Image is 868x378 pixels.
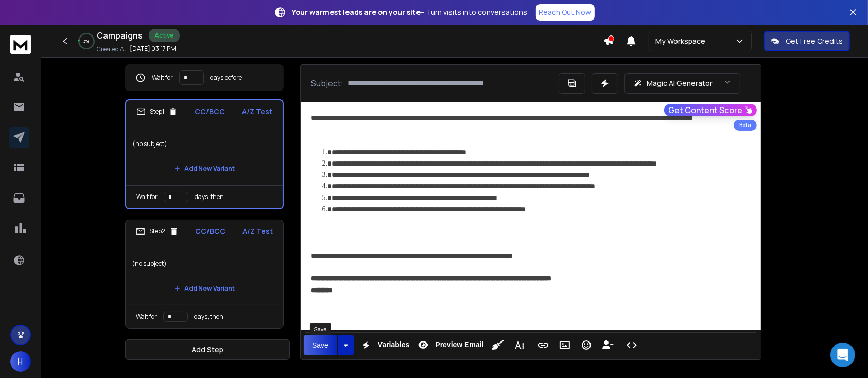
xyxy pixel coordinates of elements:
[10,351,31,372] button: H
[734,120,757,131] div: Beta
[130,45,176,53] p: [DATE] 03:17 PM
[647,78,713,88] p: Magic AI Generator
[242,106,272,117] p: A/Z Test
[195,106,225,117] p: CC/BCC
[510,335,529,355] button: More Text
[786,36,843,46] p: Get Free Credits
[149,29,180,42] div: Active
[136,227,179,236] div: Step 2
[664,104,757,116] button: Get Content Score
[533,335,553,355] button: Insert Link (Ctrl+K)
[195,193,224,201] p: days, then
[310,323,331,335] div: Save
[304,335,337,355] button: Save
[194,313,223,321] p: days, then
[10,35,31,54] img: logo
[166,158,243,179] button: Add New Variant
[152,74,173,82] p: Wait for
[376,340,412,349] span: Variables
[413,335,485,355] button: Preview Email
[292,7,421,17] strong: Your warmest leads are on your site
[132,130,276,158] p: (no subject)
[166,278,243,299] button: Add New Variant
[624,73,740,94] button: Magic AI Generator
[655,36,709,46] p: My Workspace
[577,335,596,355] button: Emoticons
[125,220,284,329] li: Step2CC/BCCA/Z Test(no subject)Add New VariantWait fordays, then
[210,74,242,82] p: days before
[598,335,618,355] button: Insert Unsubscribe Link
[433,340,485,349] span: Preview Email
[97,29,143,42] h1: Campaigns
[136,313,157,321] p: Wait for
[536,4,595,21] a: Reach Out Now
[196,226,226,237] p: CC/BCC
[84,38,90,44] p: 3 %
[555,335,575,355] button: Insert Image (Ctrl+P)
[292,7,528,17] p: – Turn visits into conversations
[136,107,178,116] div: Step 1
[539,7,592,17] p: Reach Out Now
[488,335,508,355] button: Clean HTML
[311,77,343,89] p: Subject:
[125,99,284,209] li: Step1CC/BCCA/Z Test(no subject)Add New VariantWait fordays, then
[830,343,855,367] div: Open Intercom Messenger
[136,193,158,201] p: Wait for
[125,339,290,360] button: Add Step
[242,226,273,237] p: A/Z Test
[97,45,128,53] p: Created At:
[622,335,641,355] button: Code View
[356,335,412,355] button: Variables
[764,31,850,51] button: Get Free Credits
[132,249,277,278] p: (no subject)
